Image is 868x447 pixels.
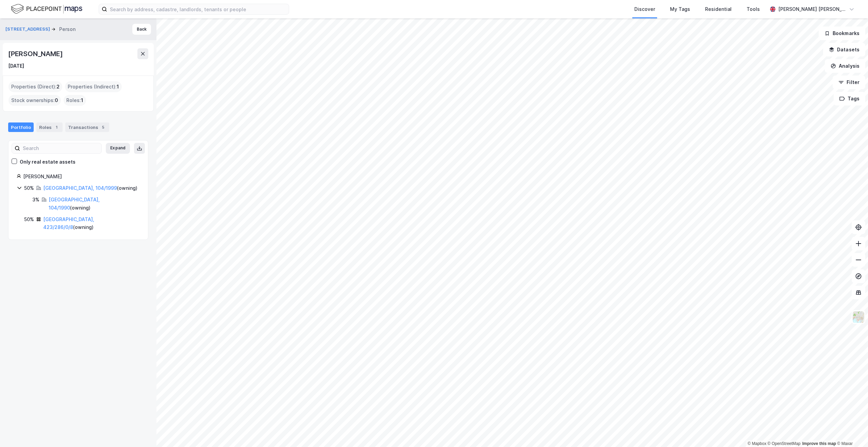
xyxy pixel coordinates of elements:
[768,441,801,446] a: OpenStreetMap
[55,96,58,104] span: 0
[20,158,76,166] div: Only real estate assets
[24,184,34,192] div: 50%
[705,5,732,13] div: Residential
[834,414,868,447] iframe: Chat Widget
[8,62,24,70] div: [DATE]
[43,215,140,232] div: ( owning )
[49,197,100,211] a: [GEOGRAPHIC_DATA], 104/1990
[65,81,122,92] div: Properties (Indirect) :
[43,185,117,191] a: [GEOGRAPHIC_DATA], 104/1999
[748,441,766,446] a: Mapbox
[825,59,865,73] button: Analysis
[107,4,289,14] input: Search by address, cadastre, landlords, tenants or people
[834,92,865,105] button: Tags
[833,76,865,89] button: Filter
[23,172,140,181] div: [PERSON_NAME]
[823,43,865,56] button: Datasets
[43,216,94,230] a: [GEOGRAPHIC_DATA], 423/286/0/8
[100,124,106,131] div: 5
[852,311,865,324] img: Z
[670,5,690,13] div: My Tags
[56,83,60,91] span: 2
[106,143,130,154] button: Expand
[49,196,140,212] div: ( owning )
[9,95,61,106] div: Stock ownerships :
[8,48,64,59] div: [PERSON_NAME]
[9,81,62,92] div: Properties (Direct) :
[59,25,76,33] div: Person
[117,83,119,91] span: 1
[65,122,109,132] div: Transactions
[5,26,51,33] button: [STREET_ADDRESS]
[53,124,60,131] div: 1
[36,122,63,132] div: Roles
[64,95,86,106] div: Roles :
[81,96,83,104] span: 1
[819,27,865,40] button: Bookmarks
[634,5,655,13] div: Discover
[24,215,34,223] div: 50%
[132,24,151,35] button: Back
[11,3,82,15] img: logo.f888ab2527a4732fd821a326f86c7f29.svg
[43,184,137,192] div: ( owning )
[747,5,760,13] div: Tools
[802,441,836,446] a: Improve this map
[32,196,39,204] div: 3%
[20,143,101,153] input: Search
[778,5,846,13] div: [PERSON_NAME] [PERSON_NAME]
[8,122,34,132] div: Portfolio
